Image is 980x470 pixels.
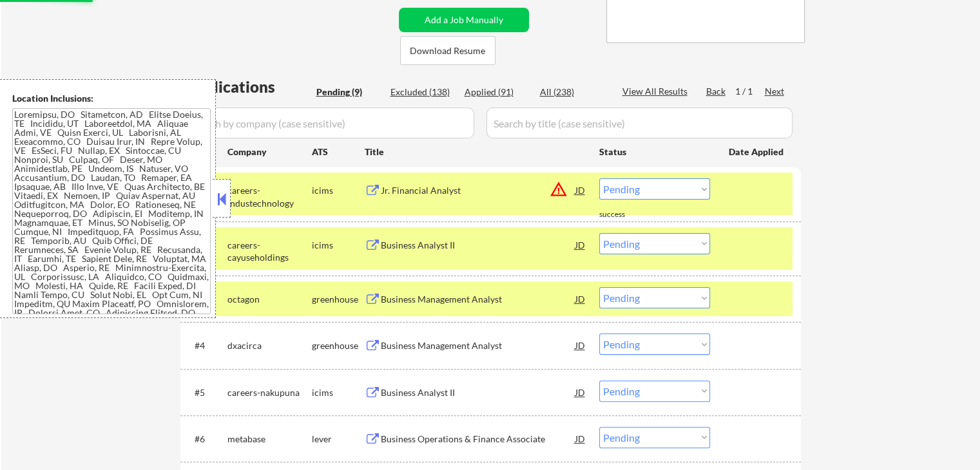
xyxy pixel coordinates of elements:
div: Next [765,85,785,98]
div: icims [312,184,365,197]
div: JD [574,233,587,256]
div: Applications [184,79,312,95]
div: ATS [312,146,365,158]
div: icims [312,386,365,399]
div: Company [227,146,312,158]
div: JD [574,381,587,404]
div: Location Inclusions: [12,92,211,105]
button: Add a Job Manually [399,8,529,32]
div: Pending (9) [316,86,381,99]
input: Search by company (case sensitive) [184,108,474,138]
div: greenhouse [312,339,365,352]
div: JD [574,427,587,450]
div: Business Analyst II [381,386,575,399]
div: Applied (91) [465,86,529,99]
div: dxacirca [227,339,312,352]
div: greenhouse [312,293,365,306]
input: Search by title (case sensitive) [486,108,793,138]
div: JD [574,334,587,357]
div: View All Results [622,85,691,98]
div: careers-cayuseholdings [227,239,312,264]
div: icims [312,239,365,252]
div: JD [574,287,587,310]
div: 1 / 1 [735,85,765,98]
div: Date Applied [729,146,785,158]
div: Title [365,146,587,158]
div: Business Analyst II [381,239,575,252]
div: lever [312,433,365,446]
div: octagon [227,293,312,306]
div: Business Management Analyst [381,339,575,352]
div: #5 [195,386,217,399]
div: Excluded (138) [390,86,455,99]
button: warning_amber [550,180,568,198]
div: Back [706,85,727,98]
div: JD [574,178,587,202]
div: Business Operations & Finance Associate [381,433,575,446]
div: #4 [195,339,217,352]
div: Business Management Analyst [381,293,575,306]
button: Download Resume [400,36,495,65]
div: Status [599,140,710,163]
div: careers-nakupuna [227,386,312,399]
div: Jr. Financial Analyst [381,184,575,197]
div: All (238) [540,86,604,99]
div: metabase [227,433,312,446]
div: #6 [195,433,217,446]
div: success [599,209,651,220]
div: careers-industechnology [227,184,312,209]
